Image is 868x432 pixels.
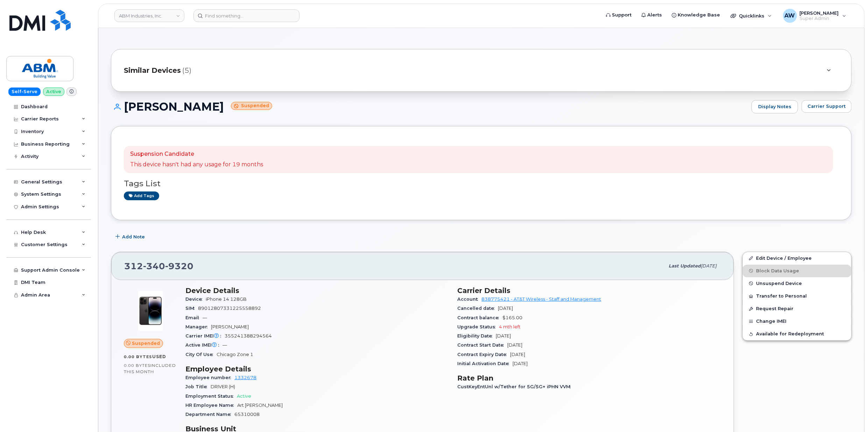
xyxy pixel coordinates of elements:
[458,324,499,329] span: Upgrade Status
[458,374,721,382] h3: Rate Plan
[237,393,251,399] span: Active
[458,286,721,295] h3: Carrier Details
[743,252,851,265] a: Edit Device / Employee
[751,100,798,113] a: Display Notes
[482,297,601,302] a: 838775421 - AT&T Wireless - Staff and Management
[206,297,247,302] span: iPhone 14 128GB
[458,315,503,320] span: Contract balance
[217,352,253,357] span: Chicago Zone 1
[111,231,151,243] button: Add Note
[152,354,166,359] span: used
[124,261,193,271] span: 312
[203,315,207,320] span: —
[185,365,449,373] h3: Employee Details
[743,290,851,302] button: Transfer to Personal
[237,403,283,408] span: Art [PERSON_NAME]
[513,361,528,366] span: [DATE]
[124,354,152,359] span: 0.00 Bytes
[458,297,482,302] span: Account
[211,324,249,329] span: [PERSON_NAME]
[234,375,256,380] a: 1332678
[669,263,701,269] span: Last updated
[756,281,802,286] span: Unsuspend Device
[458,306,498,311] span: Cancelled date
[122,234,145,240] span: Add Note
[807,103,846,110] span: Carrier Support
[143,261,165,271] span: 340
[185,306,198,311] span: SIM
[185,324,211,329] span: Manager
[458,342,508,348] span: Contract Start Date
[185,375,234,380] span: Employee number
[743,277,851,290] button: Unsuspend Device
[185,403,237,408] span: HR Employee Name
[225,333,272,339] span: 355241388294564
[130,161,263,169] p: This device hasn't had any usage for 19 months
[211,384,235,389] span: DRIVER (H)
[458,384,574,389] span: CustKeyEntUnl w/Tether for 5G/5G+ iPHN VVM
[496,333,511,339] span: [DATE]
[743,265,851,277] button: Block Data Usage
[756,332,824,337] span: Available for Redeployment
[508,342,523,348] span: [DATE]
[132,340,160,347] span: Suspended
[130,150,263,158] p: Suspension Candidate
[231,102,272,110] small: Suspended
[185,352,217,357] span: City Of Use
[129,290,171,332] img: image20231002-3703462-njx0qo.jpeg
[743,315,851,328] button: Change IMEI
[185,333,225,339] span: Carrier IMEI
[743,302,851,315] button: Request Repair
[124,191,159,200] a: Add tags
[458,361,513,366] span: Initial Activation Date
[124,179,839,188] h3: Tags List
[185,384,211,389] span: Job Title
[701,263,717,269] span: [DATE]
[185,315,203,320] span: Email
[503,315,523,320] span: $165.00
[510,352,525,357] span: [DATE]
[743,328,851,340] button: Available for Redeployment
[499,324,521,329] span: 4 mth left
[458,333,496,339] span: Eligibility Date
[185,393,237,399] span: Employment Status
[234,412,260,417] span: 65310008
[182,65,191,76] span: (5)
[458,352,510,357] span: Contract Expiry Date
[124,363,150,368] span: 0.00 Bytes
[198,306,261,311] span: 89012807331225558892
[165,261,193,271] span: 9320
[124,65,181,76] span: Similar Devices
[185,297,206,302] span: Device
[802,100,852,113] button: Carrier Support
[185,286,449,295] h3: Device Details
[498,306,513,311] span: [DATE]
[111,100,748,113] h1: [PERSON_NAME]
[185,412,234,417] span: Department Name
[223,342,227,348] span: —
[185,342,223,348] span: Active IMEI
